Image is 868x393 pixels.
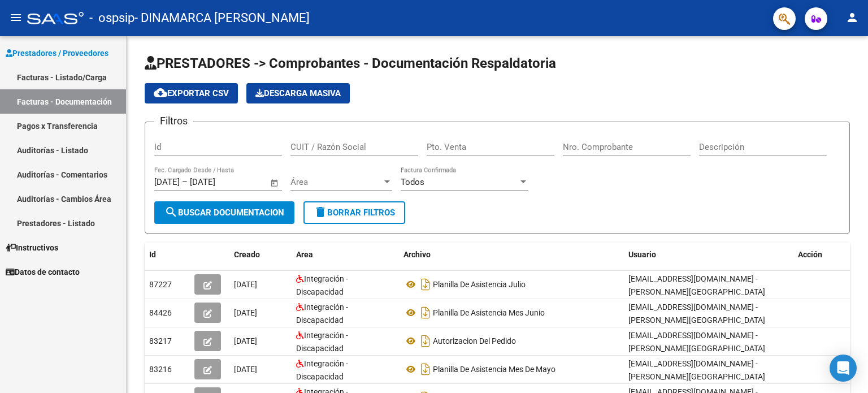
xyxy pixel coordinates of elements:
[418,304,433,322] i: Descargar documento
[164,205,178,219] mat-icon: search
[403,250,431,259] span: Archivo
[149,250,156,259] span: Id
[6,241,58,254] span: Instructivos
[234,365,257,374] span: [DATE]
[628,303,765,325] span: [EMAIL_ADDRESS][DOMAIN_NAME] - [PERSON_NAME][GEOGRAPHIC_DATA]
[418,332,433,350] i: Descargar documento
[89,6,134,31] span: - ospsip
[149,336,172,346] span: 83217
[303,201,405,224] button: Borrar Filtros
[149,308,172,317] span: 84426
[296,303,348,325] span: Integración - Discapacidad
[164,208,284,218] span: Buscar Documentacion
[314,205,327,219] mat-icon: delete
[154,177,180,187] input: Start date
[182,177,188,187] span: –
[433,336,516,346] span: Autorizacion Del Pedido
[314,208,395,218] span: Borrar Filtros
[154,88,229,98] span: Exportar CSV
[418,360,433,378] i: Descargar documento
[798,250,822,259] span: Acción
[296,274,348,296] span: Integración - Discapacidad
[433,280,526,289] span: Planilla De Asistencia Julio
[845,11,859,24] mat-icon: person
[433,365,555,374] span: Planilla De Asistencia Mes De Mayo
[190,177,245,187] input: End date
[234,250,260,259] span: Creado
[296,331,348,353] span: Integración - Discapacidad
[246,83,350,103] app-download-masive: Descarga masiva de comprobantes (adjuntos)
[628,359,765,381] span: [EMAIL_ADDRESS][DOMAIN_NAME] - [PERSON_NAME][GEOGRAPHIC_DATA]
[793,243,850,267] datatable-header-cell: Acción
[229,243,292,267] datatable-header-cell: Creado
[154,113,193,129] h3: Filtros
[296,250,313,259] span: Area
[296,359,348,381] span: Integración - Discapacidad
[9,11,23,24] mat-icon: menu
[292,243,399,267] datatable-header-cell: Area
[234,280,257,289] span: [DATE]
[149,280,172,289] span: 87227
[401,177,424,187] span: Todos
[154,86,167,100] mat-icon: cloud_download
[145,83,238,103] button: Exportar CSV
[628,250,656,259] span: Usuario
[628,331,765,353] span: [EMAIL_ADDRESS][DOMAIN_NAME] - [PERSON_NAME][GEOGRAPHIC_DATA]
[433,308,545,317] span: Planilla De Asistencia Mes Junio
[255,88,341,98] span: Descarga Masiva
[399,243,624,267] datatable-header-cell: Archivo
[246,83,350,103] button: Descarga Masiva
[830,355,857,382] div: Open Intercom Messenger
[154,201,294,224] button: Buscar Documentacion
[145,55,556,71] span: PRESTADORES -> Comprobantes - Documentación Respaldatoria
[234,336,257,346] span: [DATE]
[624,243,793,267] datatable-header-cell: Usuario
[234,308,257,317] span: [DATE]
[6,47,108,59] span: Prestadores / Proveedores
[418,275,433,293] i: Descargar documento
[290,177,382,187] span: Área
[628,274,765,296] span: [EMAIL_ADDRESS][DOMAIN_NAME] - [PERSON_NAME][GEOGRAPHIC_DATA]
[149,365,172,374] span: 83216
[268,176,281,189] button: Open calendar
[6,266,80,278] span: Datos de contacto
[145,243,190,267] datatable-header-cell: Id
[134,6,310,31] span: - DINAMARCA [PERSON_NAME]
